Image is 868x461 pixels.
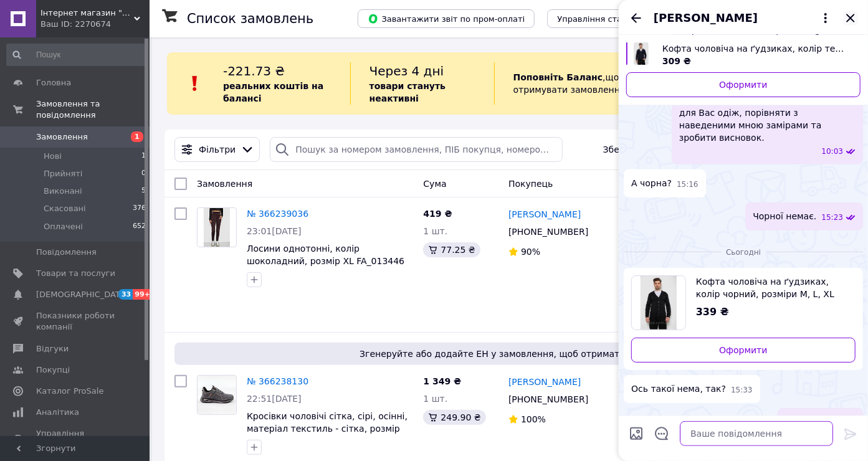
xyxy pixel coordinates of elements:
span: Згенеруйте або додайте ЕН у замовлення, щоб отримати оплату [179,348,841,360]
input: Пошук за номером замовлення, ПІБ покупця, номером телефону, Email, номером накладної [270,137,563,162]
span: 100% [521,414,546,424]
img: 6647204307_w640_h640_kofta-muzhskaya-na.jpg [634,42,649,65]
img: Фото товару [198,376,236,414]
img: :exclamation: [186,74,204,93]
span: 376 [133,203,146,214]
div: [PHONE_NUMBER] [506,391,591,408]
a: Фото товару [197,207,237,247]
div: , щоб продовжити отримувати замовлення [494,62,722,105]
a: [PERSON_NAME] [508,376,581,388]
div: 249.90 ₴ [423,410,485,425]
span: 90% [521,247,540,257]
button: Відкрити шаблони відповідей [654,425,670,442]
button: [PERSON_NAME] [654,10,833,26]
span: 5 [141,186,146,197]
span: Сьогодні [721,247,766,258]
div: Ваш ID: 2270674 [41,19,150,30]
span: 23:01[DATE] [247,226,302,236]
button: Закрити [843,11,858,26]
span: Інтернет магазин "Тея" [41,7,134,19]
span: Чорної немає. [753,210,816,223]
span: Головна [36,77,71,88]
img: Фото товару [204,208,229,247]
span: Замовлення та повідомлення [36,98,150,121]
span: Збережені фільтри: [603,143,694,156]
a: Фото товару [197,375,237,415]
img: 6647204751_w640_h640_kofta-muzhskaya-na.jpg [641,276,676,330]
span: 33 [118,289,133,300]
span: Замовлення [197,179,252,189]
span: 0 [141,168,146,179]
span: 1 [141,151,146,162]
span: Покупець [508,179,553,189]
a: Переглянути товар [626,42,861,67]
div: [PHONE_NUMBER] [506,223,591,240]
a: № 366239036 [247,209,308,219]
span: 419 ₴ [423,209,452,219]
span: 309 ₴ [662,56,691,66]
span: 1 шт. [423,226,447,236]
span: 99+ [133,289,153,300]
span: [DEMOGRAPHIC_DATA] [36,289,128,300]
span: Кофта чоловіча на ґудзиках, колір чорний, розміри M, L, XL FA_012374 [696,275,846,300]
h1: Список замовлень [187,11,313,26]
span: 15:16 11.10.2025 [677,179,699,190]
span: Повідомлення [36,247,97,258]
span: Показники роботи компанії [36,310,115,333]
span: 10:03 11.10.2025 [821,146,843,157]
a: № 366238130 [247,376,308,386]
span: Аналітика [36,407,79,418]
div: 12.10.2025 [624,245,863,258]
span: Виконані [44,186,82,197]
button: Завантажити звіт по пром-оплаті [358,9,535,28]
span: 339 ₴ [696,306,729,318]
span: Товари та послуги [36,268,115,279]
input: Пошук [6,44,147,66]
span: 1 шт. [423,394,447,404]
a: [PERSON_NAME] [508,208,581,221]
span: 22:51[DATE] [247,394,302,404]
span: -221.73 ₴ [223,64,285,78]
a: Оформити [626,72,861,97]
span: Cума [423,179,446,189]
span: Прийняті [44,168,82,179]
span: Управління статусами [557,14,652,24]
span: Через 4 дні [370,64,444,78]
span: [PERSON_NAME] [654,10,758,26]
a: Переглянути товар [631,275,856,330]
span: Каталог ProSale [36,386,103,397]
span: Відгуки [36,343,69,354]
div: 77.25 ₴ [423,242,480,257]
button: Управління статусами [547,9,662,28]
span: Ось такої нема, так? [631,383,726,396]
span: Нові [44,151,62,162]
span: 15:23 11.10.2025 [821,212,843,223]
b: реальних коштів на балансі [223,81,323,103]
b: Поповніть Баланс [513,72,603,82]
span: Управління сайтом [36,428,115,450]
b: товари стануть неактивні [370,81,446,103]
span: Завантажити звіт по пром-оплаті [368,13,525,24]
span: Кофта чоловіча на ґудзиках, колір темно-синій, розмір L FA_012386 [662,42,851,55]
span: 652 [133,221,146,232]
span: 15:33 12.10.2025 [731,385,753,396]
span: Покупці [36,364,70,376]
span: Замовлення [36,131,88,143]
span: 1 [131,131,143,142]
span: Скасовані [44,203,86,214]
a: Кросівки чоловічі сітка, сірі, осінні, матеріал текстиль - сітка, розмір 42 FW_002797 [247,411,408,446]
span: 1 349 ₴ [423,376,461,386]
a: Оформити [631,338,856,363]
span: Оплачені [44,221,83,232]
a: Лосини однотонні, колір шоколадний, розмір XL FA_013446 [247,244,404,266]
span: Фільтри [199,143,236,156]
span: А чорна? [631,177,672,190]
button: Назад [629,11,644,26]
